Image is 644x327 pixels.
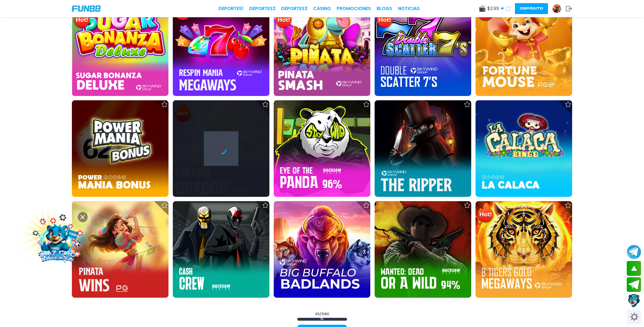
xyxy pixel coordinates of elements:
a: CASINO [313,5,331,12]
a: Deportes3 [281,5,307,12]
img: Big Buffalo Badlands [274,201,370,298]
a: BLOGS [377,5,392,12]
img: Eye of the Panda 96% [274,100,370,197]
span: $ 2.95 [487,5,504,12]
img: Hot [476,202,495,224]
img: Pinata Wins [72,201,168,298]
img: Company Logo [72,5,101,12]
button: Contact customer service [627,293,641,308]
img: La Calaca [476,100,572,197]
button: scroll up [627,261,641,276]
button: Join telegram channel [627,245,641,259]
a: NOTICIAS [398,5,420,12]
a: Promociones [337,5,371,12]
span: 45 / 9180 [315,311,329,317]
div: Switch theme [627,310,641,324]
img: Hot [274,7,293,30]
button: Depósito [515,3,548,14]
img: Cash Crew 94% [173,201,269,298]
img: Image Link [31,215,84,267]
button: Join telegram [627,277,641,292]
a: Avatar [552,4,566,13]
span: 0 % [297,318,347,321]
img: Wanted Dead or a Wild 94% [375,201,471,298]
img: Hot [375,7,394,30]
img: The Ripper [375,100,471,197]
img: Power Mania Bonus [72,100,168,197]
img: Hot [72,7,91,30]
img: Avatar [553,4,561,13]
a: Deportes1 [218,5,244,12]
img: 8 Tigers Gold™Megaways™ [476,201,572,298]
a: Deportes2 [249,5,275,12]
